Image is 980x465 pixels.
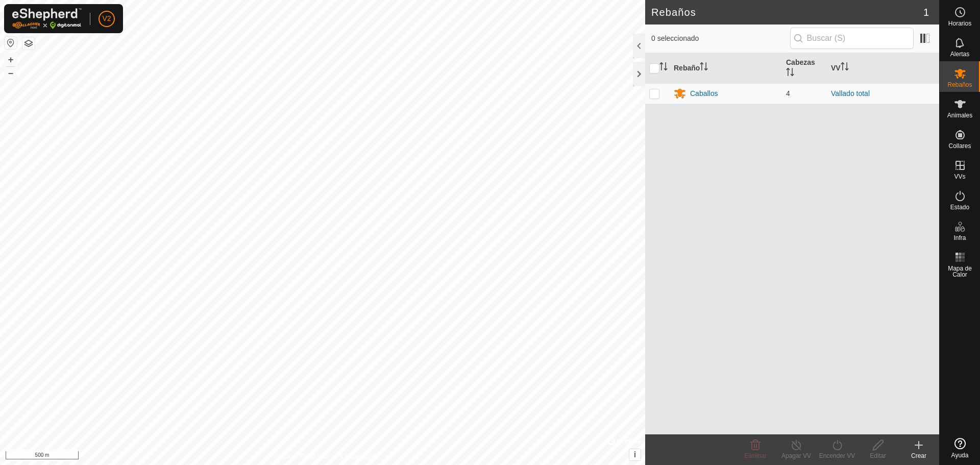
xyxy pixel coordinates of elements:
[5,67,17,79] button: –
[954,174,965,180] span: VVs
[5,54,17,66] button: +
[953,235,966,241] span: Infra
[22,37,35,50] button: Capas del Mapa
[629,449,641,460] button: i
[841,64,849,72] p-sorticon: Activar para ordenar
[831,89,870,97] a: Vallado total
[950,51,969,57] span: Alertas
[700,64,708,72] p-sorticon: Activar para ordenar
[857,451,898,460] div: Editar
[923,5,929,20] span: 1
[947,82,972,88] span: Rebaños
[659,64,668,72] p-sorticon: Activar para ordenar
[670,53,782,84] th: Rebaño
[270,452,329,461] a: Política de Privacidad
[948,143,971,149] span: Collares
[690,88,718,99] div: Caballos
[5,37,17,49] button: Restablecer Mapa
[634,450,636,459] span: i
[786,89,790,97] span: 4
[786,69,794,78] p-sorticon: Activar para ordenar
[776,451,817,460] div: Apagar VV
[940,434,980,462] a: Ayuda
[817,451,857,460] div: Encender VV
[947,112,972,118] span: Animales
[827,53,939,84] th: VV
[948,20,971,27] span: Horarios
[782,53,827,84] th: Cabezas
[744,452,766,459] span: Eliminar
[942,265,977,278] span: Mapa de Calor
[790,28,914,49] input: Buscar (S)
[341,452,375,461] a: Contáctenos
[651,6,923,18] h2: Rebaños
[898,451,939,460] div: Crear
[951,452,969,458] span: Ayuda
[950,204,969,210] span: Estado
[12,8,82,29] img: Logo Gallagher
[102,13,111,24] span: V2
[651,33,790,44] span: 0 seleccionado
